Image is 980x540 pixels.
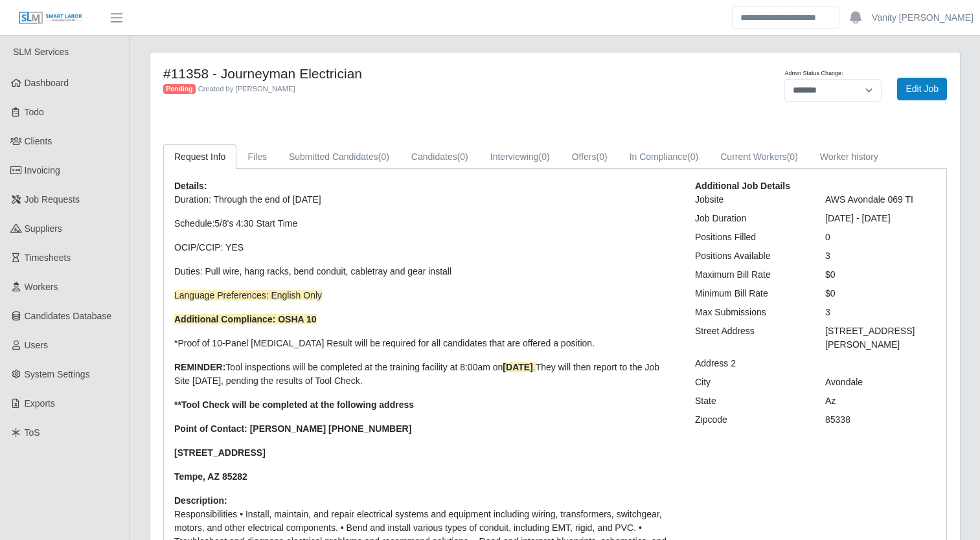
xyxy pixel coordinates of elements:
[25,369,90,379] span: System Settings
[163,84,196,95] span: Pending
[25,398,55,409] span: Exports
[815,231,946,244] div: 0
[815,212,946,225] div: [DATE] - [DATE]
[18,11,83,25] img: SLM Logo
[25,253,71,263] span: Timesheets
[25,282,58,292] span: Workers
[25,78,69,88] span: Dashboard
[815,376,946,389] div: Avondale
[163,144,236,170] a: Request Info
[174,337,676,350] p: *Proof of 10-Panel [MEDICAL_DATA] Result will be required for all candidates that are offered a p...
[174,471,247,482] strong: Tempe, AZ 85282
[378,152,389,162] span: (0)
[685,268,815,282] div: Maximum Bill Rate
[174,362,225,372] strong: REMINDER:
[163,65,612,82] h4: #11358 - Journeyman Electrician
[685,376,815,389] div: City
[503,362,532,372] strong: [DATE]
[685,287,815,300] div: Minimum Bill Rate
[732,6,839,29] input: Search
[174,181,207,191] b: Details:
[815,249,946,263] div: 3
[25,427,40,438] span: ToS
[174,495,227,506] b: Description:
[25,194,80,205] span: Job Requests
[479,144,561,170] a: Interviewing
[687,152,698,162] span: (0)
[815,394,946,408] div: Az
[695,181,790,191] b: Additional Job Details
[236,144,278,170] a: Files
[13,47,69,57] span: SLM Services
[685,193,815,207] div: Jobsite
[25,223,62,234] span: Suppliers
[685,324,815,352] div: Street Address
[685,212,815,225] div: Job Duration
[709,144,809,170] a: Current Workers
[685,306,815,319] div: Max Submissions
[174,361,676,388] p: Tool inspections will be completed at the training facility at 8:00am on They will then report to...
[25,340,49,350] span: Users
[25,165,60,175] span: Invoicing
[815,268,946,282] div: $0
[174,217,676,231] p: Schedule:
[619,144,710,170] a: In Compliance
[685,394,815,408] div: State
[174,265,676,278] p: Duties: P
[685,413,815,427] div: Zipcode
[174,399,414,410] strong: **Tool Check will be completed at the following address
[787,152,798,162] span: (0)
[685,357,815,370] div: Address 2
[539,152,550,162] span: (0)
[815,287,946,300] div: $0
[198,85,295,93] span: Created by [PERSON_NAME]
[815,324,946,352] div: [STREET_ADDRESS][PERSON_NAME]
[897,78,947,100] a: Edit Job
[400,144,479,170] a: Candidates
[174,241,676,254] p: OCIP/CCIP: YES
[278,144,400,170] a: Submitted Candidates
[561,144,619,170] a: Offers
[174,423,411,434] strong: Point of Contact: [PERSON_NAME] [PHONE_NUMBER]
[872,11,974,25] a: Vanity [PERSON_NAME]
[685,249,815,263] div: Positions Available
[174,447,266,458] strong: [STREET_ADDRESS]
[815,413,946,427] div: 85338
[174,290,322,300] span: Language Preferences: English Only
[214,218,297,229] span: 5/8's 4:30 Start Time
[503,362,535,372] span: .
[174,314,317,324] strong: Additional Compliance: OSHA 10
[457,152,468,162] span: (0)
[25,136,52,146] span: Clients
[211,266,451,276] span: ull wire, hang racks, bend conduit, cabletray and gear install
[685,231,815,244] div: Positions Filled
[597,152,608,162] span: (0)
[174,193,676,207] p: Duration: Through the end of [DATE]
[25,107,44,117] span: Todo
[815,193,946,207] div: AWS Avondale 069 TI
[25,311,112,321] span: Candidates Database
[809,144,889,170] a: Worker history
[815,306,946,319] div: 3
[784,69,843,78] label: Admin Status Change:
